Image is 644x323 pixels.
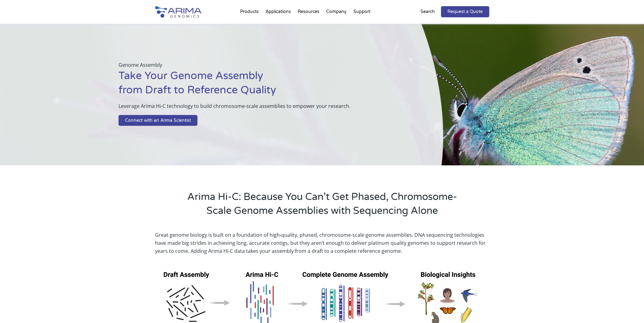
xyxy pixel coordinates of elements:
p: Great genome biology is built on a foundation of high-quality, phased, chromosome-scale genome as... [155,231,489,255]
p: Search [421,8,435,16]
p: Leverage Arima Hi-C technology to build chromosome-scale assemblies to empower your research. [119,102,412,115]
h2: Arima Hi-C: Because You Can’t Get Phased, Chromosome-Scale Genome Assemblies with Sequencing Alone [180,190,465,223]
a: Connect with an Arima Scientist [119,115,197,126]
h1: Take Your Genome Assembly from Draft to Reference Quality [119,69,412,102]
a: Request a Quote [441,6,489,17]
div: Genome Assembly [119,61,412,129]
img: Arima-Genomics-logo [155,6,201,18]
